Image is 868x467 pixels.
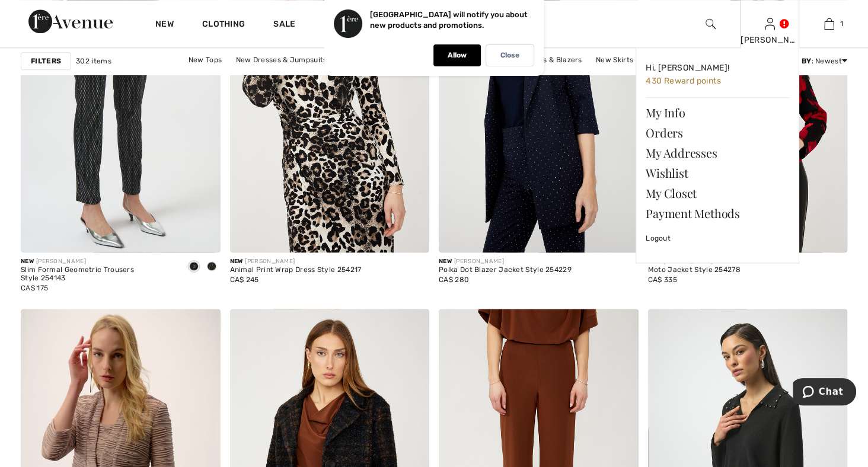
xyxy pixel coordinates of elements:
[590,52,639,68] a: New Skirts
[273,19,295,31] a: Sale
[646,63,729,73] span: Hi, [PERSON_NAME]!
[230,266,362,274] div: Animal Print Wrap Dress Style 254217
[439,276,469,284] span: CA$ 280
[840,18,843,29] span: 1
[28,9,113,33] img: 1ère Avenue
[202,19,245,31] a: Clothing
[230,257,362,266] div: [PERSON_NAME]
[155,19,174,31] a: New
[185,257,203,277] div: Black/Silver
[21,258,34,265] span: New
[370,10,528,30] p: [GEOGRAPHIC_DATA] will notify you about new products and promotions.
[230,258,243,265] span: New
[648,276,677,284] span: CA$ 335
[203,257,221,277] div: Black/Gold
[646,76,721,86] span: 430 Reward points
[21,266,175,283] div: Slim Formal Geometric Trousers Style 254143
[646,183,789,203] a: My Closet
[500,51,519,60] p: Close
[21,284,48,292] span: CA$ 175
[824,17,834,31] img: My Bag
[21,257,175,266] div: [PERSON_NAME]
[646,223,789,253] a: Logout
[793,378,856,408] iframe: Opens a widget where you can chat to one of our agents
[183,52,228,68] a: New Tops
[230,52,333,68] a: New Dresses & Jumpsuits
[76,56,111,66] span: 302 items
[646,103,789,123] a: My Info
[646,143,789,163] a: My Addresses
[646,57,789,92] a: Hi, [PERSON_NAME]! 430 Reward points
[646,203,789,223] a: Payment Methods
[765,18,775,29] a: Sign In
[741,34,799,46] div: [PERSON_NAME]
[31,56,61,66] strong: Filters
[439,257,572,266] div: [PERSON_NAME]
[646,123,789,143] a: Orders
[439,258,452,265] span: New
[448,51,467,60] p: Allow
[230,276,259,284] span: CA$ 245
[779,56,847,66] div: : Newest
[765,17,775,31] img: My Info
[646,163,789,183] a: Wishlist
[800,17,858,31] a: 1
[706,17,716,31] img: search the website
[439,266,572,274] div: Polka Dot Blazer Jacket Style 254229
